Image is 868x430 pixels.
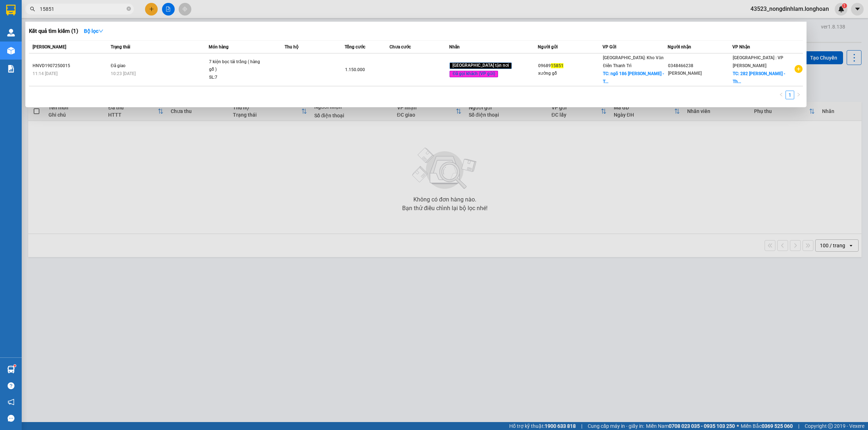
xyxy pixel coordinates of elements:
span: Nhãn [449,44,460,49]
button: Bộ lọcdown [78,25,109,37]
span: Thu hộ [285,44,298,49]
img: warehouse-icon [7,366,15,373]
span: left [779,92,783,97]
span: [GEOGRAPHIC_DATA]: Kho Văn Điển Thanh Trì [603,55,664,68]
input: Tìm tên, số ĐT hoặc mã đơn [40,5,125,13]
img: logo-vxr [6,5,16,16]
strong: Bộ lọc [84,28,103,34]
span: TC: ngõ 186 [PERSON_NAME] - T... [603,71,664,84]
span: Trạng thái [111,44,130,49]
span: close-circle [127,6,131,11]
span: plus-circle [795,65,803,73]
span: 15851 [551,63,563,68]
div: [PERSON_NAME] [668,70,732,77]
sup: 1 [14,365,16,367]
span: message [8,415,14,422]
span: 10:23 [DATE] [111,71,136,76]
span: [GEOGRAPHIC_DATA] : VP [PERSON_NAME] [733,55,783,68]
div: 0348466238 [668,62,732,70]
span: Món hàng [209,44,229,49]
img: warehouse-icon [7,47,15,55]
span: Chưa cước [390,44,411,49]
span: Tổng cước [345,44,365,49]
div: 7 kiện bọc tải trắng ( hàng gỗ ) [209,58,263,74]
h3: Kết quả tìm kiếm ( 1 ) [29,27,78,35]
span: Đã gọi khách (VP gửi) [450,71,498,77]
span: Người gửi [538,44,558,49]
span: [GEOGRAPHIC_DATA] tận nơi [450,62,512,69]
li: 1 [786,91,794,99]
span: TC: 282 [PERSON_NAME] - Th... [733,71,785,84]
span: search [30,6,35,12]
div: HNVD1907250015 [33,62,109,70]
div: 09689 [538,62,602,70]
span: close-circle [127,6,131,13]
span: Người nhận [668,44,691,49]
span: right [796,92,801,97]
span: notification [8,399,14,405]
span: down [98,29,103,34]
div: xưởng gỗ [538,70,602,77]
a: 1 [786,91,794,99]
button: right [794,91,803,99]
span: question-circle [8,382,14,389]
span: [PERSON_NAME] [33,44,66,49]
img: warehouse-icon [7,29,15,36]
span: 11:14 [DATE] [33,71,58,76]
span: 1.150.000 [345,67,365,72]
button: left [777,91,786,99]
img: solution-icon [7,65,15,73]
span: VP Gửi [603,44,616,49]
div: SL: 7 [209,74,263,82]
li: Next Page [794,91,803,99]
span: Đã giao [111,63,125,68]
span: VP Nhận [732,44,750,49]
li: Previous Page [777,91,786,99]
